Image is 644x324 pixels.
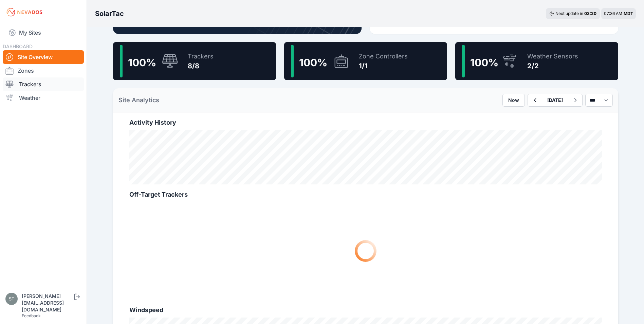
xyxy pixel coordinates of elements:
div: 1/1 [359,61,408,71]
a: 100%Zone Controllers1/1 [284,42,447,80]
button: [DATE] [542,94,568,106]
button: Now [502,94,525,107]
img: Nevados [5,7,43,18]
h2: Site Analytics [118,95,159,105]
span: 100 % [299,56,327,69]
div: 2/2 [527,61,578,71]
div: [PERSON_NAME][EMAIL_ADDRESS][DOMAIN_NAME] [22,293,73,313]
span: 100 % [128,56,156,69]
a: Feedback [22,313,41,318]
div: Zone Controllers [359,52,408,61]
nav: Breadcrumb [95,5,124,22]
h2: Activity History [129,118,602,127]
div: Weather Sensors [527,52,578,61]
h2: Windspeed [129,305,602,315]
div: Trackers [188,52,214,61]
a: 100%Weather Sensors2/2 [455,42,618,80]
span: DASHBOARD [3,43,33,49]
span: Next update in [555,11,583,16]
a: Zones [3,64,84,77]
div: 8/8 [188,61,214,71]
div: 03 : 20 [584,11,596,16]
a: My Sites [3,24,84,41]
span: 07:36 AM [604,11,622,16]
a: Trackers [3,77,84,91]
a: Weather [3,91,84,105]
h3: SolarTac [95,9,124,18]
a: Site Overview [3,50,84,64]
span: 100 % [470,56,498,69]
img: steve@nevados.solar [5,293,18,305]
span: MDT [624,11,633,16]
h2: Off-Target Trackers [129,190,602,199]
a: 100%Trackers8/8 [113,42,276,80]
